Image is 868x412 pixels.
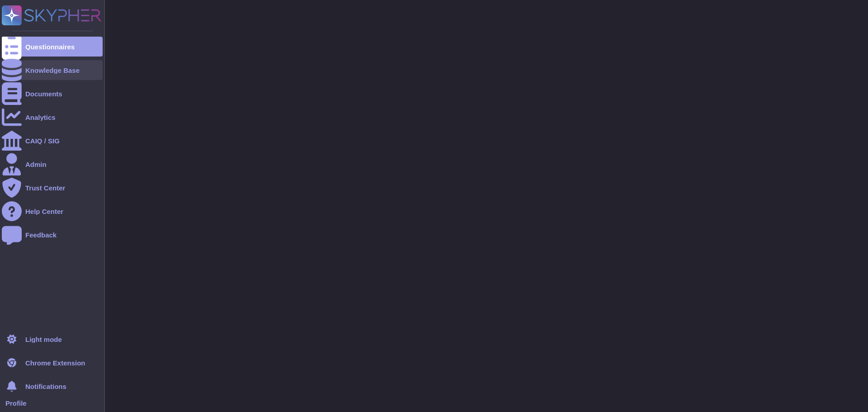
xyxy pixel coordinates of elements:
div: Documents [25,90,62,97]
a: Trust Center [2,178,103,198]
div: Knowledge Base [25,67,80,74]
div: Chrome Extension [25,360,85,366]
div: Help Center [25,208,63,215]
a: Questionnaires [2,37,103,57]
span: Profile [5,400,27,407]
div: Questionnaires [25,43,75,50]
a: Analytics [2,107,103,127]
a: Feedback [2,225,103,245]
div: Feedback [25,232,57,238]
a: Knowledge Base [2,60,103,80]
div: Trust Center [25,185,65,191]
span: Notifications [25,383,66,390]
a: Chrome Extension [2,353,103,373]
a: CAIQ / SIG [2,131,103,151]
a: Documents [2,84,103,104]
div: CAIQ / SIG [25,137,60,144]
div: Analytics [25,114,56,121]
a: Help Center [2,201,103,221]
a: Admin [2,154,103,174]
div: Admin [25,161,47,168]
div: Light mode [25,336,62,343]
